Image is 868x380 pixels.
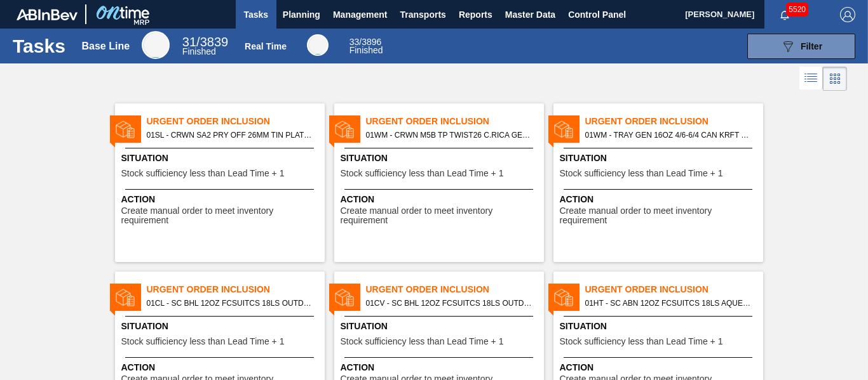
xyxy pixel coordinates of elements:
[121,361,322,374] span: Action
[147,115,325,128] span: Urgent Order Inclusion
[121,320,322,333] span: Situation
[13,39,65,53] h1: Tasks
[116,288,135,307] img: status
[341,320,541,333] span: Situation
[17,9,78,20] img: TNhmsLtSVTkK8tSr43FrP2fwEKptu5GPRR3wAAAABJRU5ErkJggg==
[560,169,723,178] span: Stock sufficiency less than Lead Time + 1
[341,152,541,165] span: Situation
[786,3,808,16] span: 5520
[182,35,196,49] span: 31
[335,120,354,139] img: status
[459,7,492,22] span: Reports
[585,283,763,296] span: Urgent Order Inclusion
[307,34,329,56] div: Real Time
[585,128,753,142] span: 01WM - TRAY GEN 16OZ 4/6-6/4 CAN KRFT 1986-D
[349,38,383,55] div: Real Time
[121,193,322,206] span: Action
[585,115,763,128] span: Urgent Order Inclusion
[747,34,855,59] button: Filter
[245,41,287,51] div: Real Time
[560,320,760,333] span: Situation
[799,67,823,91] div: List Vision
[341,337,504,346] span: Stock sufficiency less than Lead Time + 1
[341,169,504,178] span: Stock sufficiency less than Lead Time + 1
[341,193,541,206] span: Action
[823,67,847,91] div: Card Vision
[121,152,322,165] span: Situation
[121,206,322,226] span: Create manual order to meet inventory requirement
[366,283,544,296] span: Urgent Order Inclusion
[801,41,822,51] span: Filter
[121,169,285,178] span: Stock sufficiency less than Lead Time + 1
[147,128,315,142] span: 01SL - CRWN SA2 PRY OFF 26MM TIN PLATE VS. TIN FREE
[560,361,760,374] span: Action
[505,7,555,22] span: Master Data
[554,288,573,307] img: status
[121,337,285,346] span: Stock sufficiency less than Lead Time + 1
[147,283,325,296] span: Urgent Order Inclusion
[335,288,354,307] img: status
[341,361,541,374] span: Action
[82,41,130,52] div: Base Line
[182,46,216,56] span: Finished
[182,37,228,56] div: Base Line
[333,7,388,22] span: Management
[554,120,573,139] img: status
[283,7,320,22] span: Planning
[341,206,541,226] span: Create manual order to meet inventory requirement
[366,115,544,128] span: Urgent Order Inclusion
[585,296,753,310] span: 01HT - SC ABN 12OZ FCSUITCS 18LS AQUEOUS COATING
[366,296,534,310] span: 01CV - SC BHL 12OZ FCSUITCS 18LS OUTDOOR
[560,337,723,346] span: Stock sufficiency less than Lead Time + 1
[147,296,315,310] span: 01CL - SC BHL 12OZ FCSUITCS 18LS OUTDOOR
[568,7,626,22] span: Control Panel
[116,120,135,139] img: status
[142,31,170,59] div: Base Line
[840,7,855,22] img: Logout
[400,7,446,22] span: Transports
[560,152,760,165] span: Situation
[182,35,228,49] span: / 3839
[242,7,270,22] span: Tasks
[560,193,760,206] span: Action
[349,37,360,47] span: 33
[366,128,534,142] span: 01WM - CRWN M5B TP TWIST26 C.RICA GEN 0823 TWST
[349,45,383,55] span: Finished
[764,6,805,23] button: Notifications
[560,206,760,226] span: Create manual order to meet inventory requirement
[349,37,382,47] span: / 3896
